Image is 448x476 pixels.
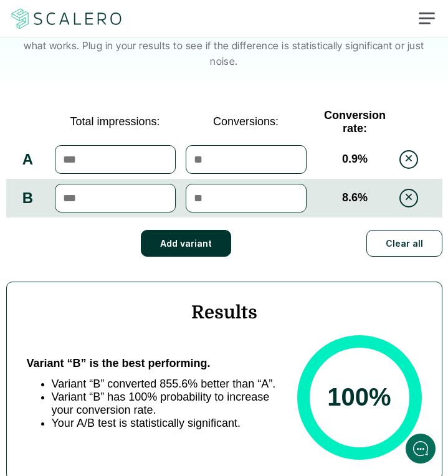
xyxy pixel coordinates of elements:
span: 100 % [327,383,391,411]
td: Conversions: [181,104,312,140]
span: Variant “B” is the best performing. [27,357,211,369]
span: Variant “B” has 100% probability to increase your conversion rate. [52,391,270,416]
td: B [6,179,50,217]
span: New conversation [80,88,150,98]
td: Conversion rate: [312,104,399,140]
td: Total impressions: [50,104,181,140]
iframe: gist-messenger-bubble-iframe [406,434,436,464]
td: 8.6 % [312,179,399,217]
td: A [6,140,50,179]
span: Your A/B test is statistically significant. [52,417,241,429]
span: Variant “B” converted 855.6% better than “A”. [52,378,276,390]
h4: Results [27,302,422,323]
button: Add variant [141,230,231,257]
a: Scalero company logotype [9,7,124,30]
span: We run on Gist [104,396,158,404]
button: Clear all [366,230,442,257]
td: 0.9 % [312,140,399,179]
img: Scalero company logotype [9,7,124,31]
button: New conversation [10,80,239,107]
